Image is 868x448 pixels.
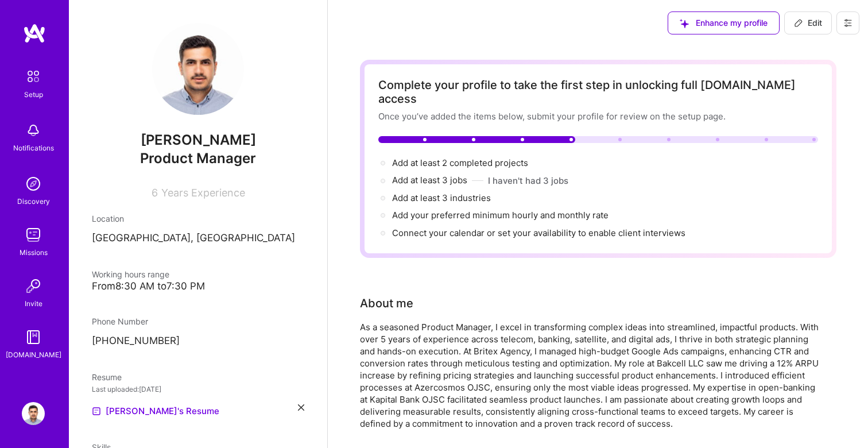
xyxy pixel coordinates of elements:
[161,187,245,199] span: Years Experience
[92,132,304,149] span: [PERSON_NAME]
[140,150,256,167] span: Product Manager
[22,326,45,349] img: guide book
[392,157,528,168] span: Add at least 2 completed projects
[92,280,304,292] div: From 8:30 AM to 7:30 PM
[22,172,45,195] img: discovery
[92,372,122,382] span: Resume
[19,402,48,425] a: User Avatar
[92,231,304,245] p: [GEOGRAPHIC_DATA], [GEOGRAPHIC_DATA]
[392,210,609,221] span: Add your preferred minimum hourly and monthly rate
[13,142,54,154] div: Notifications
[22,223,45,246] img: teamwork
[22,275,45,298] img: Invite
[92,383,304,395] div: Last uploaded: [DATE]
[6,349,61,361] div: [DOMAIN_NAME]
[22,119,45,142] img: bell
[92,334,304,348] p: [PHONE_NUMBER]
[488,175,568,187] button: I haven't had 3 jobs
[25,298,42,310] div: Invite
[17,195,50,207] div: Discovery
[24,88,43,101] div: Setup
[784,11,832,34] button: Edit
[152,23,244,115] img: User Avatar
[92,404,219,418] a: [PERSON_NAME]'s Resume
[298,404,304,411] i: icon Close
[378,110,818,122] div: Once you’ve added the items below, submit your profile for review on the setup page.
[92,269,169,279] span: Working hours range
[92,213,304,225] div: Location
[392,227,685,238] span: Connect your calendar or set your availability to enable client interviews
[22,402,45,425] img: User Avatar
[92,316,148,326] span: Phone Number
[360,321,819,430] div: As a seasoned Product Manager, I excel in transforming complex ideas into streamlined, impactful ...
[378,78,818,106] div: Complete your profile to take the first step in unlocking full [DOMAIN_NAME] access
[23,23,46,44] img: logo
[21,64,45,88] img: setup
[360,295,413,312] div: About me
[92,407,101,416] img: Resume
[152,187,158,199] span: 6
[392,175,467,186] span: Add at least 3 jobs
[20,246,48,258] div: Missions
[392,192,491,203] span: Add at least 3 industries
[794,17,822,29] span: Edit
